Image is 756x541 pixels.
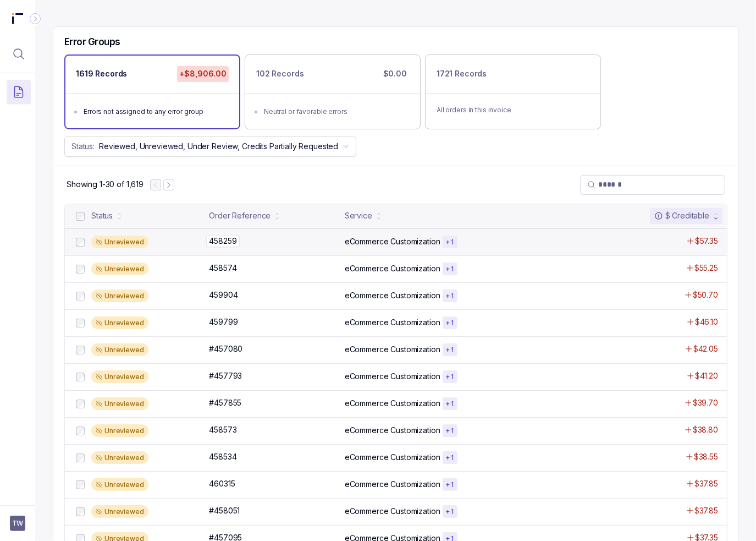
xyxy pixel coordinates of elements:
div: Unreviewed [91,370,148,384]
p: 458534 [209,451,236,462]
p: + 1 [446,346,454,354]
input: checkbox-checkbox [76,480,85,489]
p: +$8,906.00 [177,66,229,81]
p: #457793 [209,370,242,381]
p: eCommerce Customization [345,290,440,301]
p: $37.85 [694,505,718,516]
p: + 1 [446,373,454,381]
input: checkbox-checkbox [76,346,85,354]
p: $38.80 [693,424,718,435]
div: Unreviewed [91,451,148,465]
p: eCommerce Customization [345,425,440,436]
p: $38.55 [694,451,718,462]
div: Unreviewed [91,289,148,303]
p: 459799 [209,316,238,327]
p: #458051 [209,505,240,516]
p: $57.35 [695,236,718,247]
p: + 1 [446,453,454,462]
div: $ Creditable [654,210,709,221]
p: eCommerce Customization [345,236,440,247]
p: $50.70 [693,289,718,300]
p: 458573 [209,424,236,435]
p: eCommerce Customization [345,506,440,517]
p: + 1 [446,480,454,489]
p: eCommerce Customization [345,344,440,355]
input: checkbox-checkbox [76,238,85,247]
p: #457855 [209,397,241,408]
p: + 1 [446,400,454,408]
div: Remaining page entries [67,179,144,190]
input: checkbox-checkbox [76,453,85,462]
div: Unreviewed [91,478,148,491]
div: Collapse Icon [29,12,42,25]
div: Neutral or favorable errors [264,106,408,117]
p: 459904 [209,289,238,300]
button: User initials [10,516,25,531]
p: eCommerce Customization [345,452,440,463]
button: Menu Icon Button DocumentTextIcon [7,80,31,104]
input: checkbox-checkbox [76,507,85,516]
div: Errors not assigned to any error group [84,106,228,117]
p: $46.10 [695,316,718,327]
p: eCommerce Customization [345,479,440,490]
input: checkbox-checkbox [76,212,85,221]
p: Status: [71,141,95,152]
p: #457080 [209,343,242,354]
div: Status [91,210,113,221]
p: 458574 [209,263,236,274]
input: checkbox-checkbox [76,265,85,274]
p: + 1 [446,507,454,516]
p: $0.00 [381,66,409,81]
div: Unreviewed [91,316,148,330]
input: checkbox-checkbox [76,292,85,300]
h5: Error Groups [64,36,120,48]
div: Unreviewed [91,505,148,518]
div: Unreviewed [91,236,148,249]
p: eCommerce Customization [345,371,440,382]
div: Unreviewed [91,343,148,357]
input: checkbox-checkbox [76,427,85,435]
p: $41.20 [695,370,718,381]
p: + 1 [446,238,454,247]
div: Service [345,210,372,221]
div: Unreviewed [91,424,148,438]
p: 102 Records [256,68,303,79]
button: Status:Reviewed, Unreviewed, Under Review, Credits Partially Requested [64,136,356,157]
p: Showing 1-30 of 1,619 [67,179,144,190]
p: $37.85 [694,478,718,489]
div: Unreviewed [91,397,148,411]
p: + 1 [446,292,454,300]
div: Unreviewed [91,263,148,276]
p: eCommerce Customization [345,317,440,328]
input: checkbox-checkbox [76,319,85,327]
p: 1721 Records [437,68,487,79]
p: eCommerce Customization [345,263,440,274]
input: checkbox-checkbox [76,373,85,381]
p: eCommerce Customization [345,398,440,409]
button: Menu Icon Button MagnifyingGlassIcon [7,42,31,66]
p: 1619 Records [76,68,127,79]
p: + 1 [446,265,454,274]
p: + 1 [446,427,454,435]
p: + 1 [446,319,454,327]
p: $39.70 [693,397,718,408]
p: Reviewed, Unreviewed, Under Review, Credits Partially Requested [99,141,338,152]
p: 458259 [206,235,239,247]
div: Order Reference [209,210,271,221]
button: Next Page [163,179,174,190]
p: $55.25 [694,263,718,274]
p: $42.05 [693,343,718,354]
p: 460315 [209,478,235,489]
input: checkbox-checkbox [76,400,85,408]
p: All orders in this invoice [437,105,589,116]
